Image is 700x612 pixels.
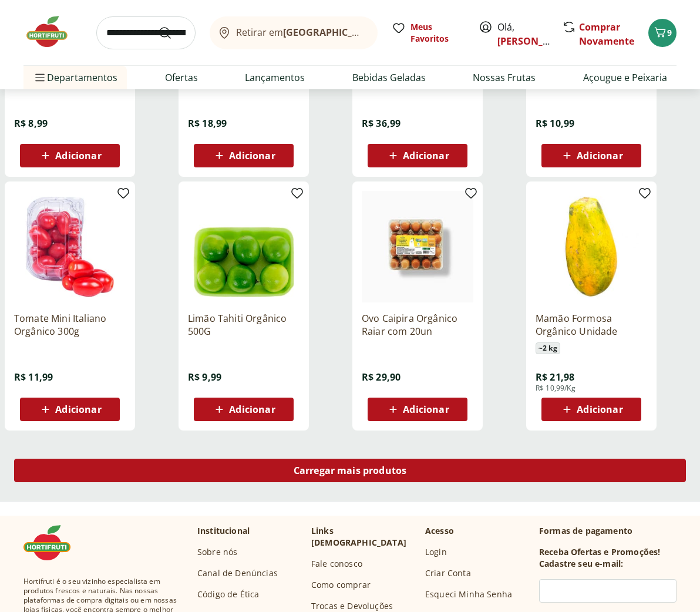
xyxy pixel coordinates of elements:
[55,151,101,160] span: Adicionar
[188,191,299,302] img: Limão Tahiti Orgânico 500G
[294,466,407,475] span: Carregar mais produtos
[14,459,686,487] a: Carregar mais produtos
[20,398,120,421] button: Adicionar
[497,35,574,48] a: [PERSON_NAME]
[536,342,560,354] span: ~ 2 kg
[188,117,227,130] span: R$ 18,99
[20,144,120,167] button: Adicionar
[283,26,481,39] b: [GEOGRAPHIC_DATA]/[GEOGRAPHIC_DATA]
[536,312,647,338] a: Mamão Formosa Orgânico Unidade
[425,589,512,600] a: Esqueci Minha Senha
[229,405,275,414] span: Adicionar
[577,151,622,160] span: Adicionar
[425,525,454,537] p: Acesso
[197,589,259,600] a: Código de Ética
[667,27,672,38] span: 9
[236,27,366,38] span: Retirar em
[197,546,237,558] a: Sobre nós
[539,558,623,570] h3: Cadastre seu e-mail:
[362,117,401,130] span: R$ 36,99
[473,70,536,85] a: Nossas Frutas
[497,20,550,48] span: Olá,
[23,14,82,49] img: Hortifruti
[368,144,467,167] button: Adicionar
[33,63,47,92] button: Menu
[188,371,221,384] span: R$ 9,99
[362,312,473,338] a: Ovo Caipira Orgânico Raiar com 20un
[541,398,641,421] button: Adicionar
[245,70,305,85] a: Lançamentos
[648,19,677,47] button: Carrinho
[197,567,278,579] a: Canal de Denúncias
[311,558,362,570] a: Fale conosco
[536,371,574,384] span: R$ 21,98
[410,21,465,45] span: Meus Favoritos
[425,567,471,579] a: Criar Conta
[311,579,371,591] a: Como comprar
[33,63,117,92] span: Departamentos
[194,398,294,421] button: Adicionar
[194,144,294,167] button: Adicionar
[352,70,426,85] a: Bebidas Geladas
[96,16,196,49] input: search
[55,405,101,414] span: Adicionar
[539,525,677,537] p: Formas de pagamento
[403,405,449,414] span: Adicionar
[362,191,473,302] img: Ovo Caipira Orgânico Raiar com 20un
[188,312,299,338] a: Limão Tahiti Orgânico 500G
[536,384,576,393] span: R$ 10,99/Kg
[14,117,48,130] span: R$ 8,99
[577,405,622,414] span: Adicionar
[583,70,667,85] a: Açougue e Peixaria
[368,398,467,421] button: Adicionar
[197,525,250,537] p: Institucional
[165,70,198,85] a: Ofertas
[403,151,449,160] span: Adicionar
[392,21,465,45] a: Meus Favoritos
[425,546,447,558] a: Login
[229,151,275,160] span: Adicionar
[541,144,641,167] button: Adicionar
[579,21,634,48] a: Comprar Novamente
[539,546,660,558] h3: Receba Ofertas e Promoções!
[311,600,393,612] a: Trocas e Devoluções
[362,371,401,384] span: R$ 29,90
[536,191,647,302] img: Mamão Formosa Orgânico Unidade
[158,26,186,40] button: Submit Search
[14,371,53,384] span: R$ 11,99
[14,312,126,338] a: Tomate Mini Italiano Orgânico 300g
[210,16,378,49] button: Retirar em[GEOGRAPHIC_DATA]/[GEOGRAPHIC_DATA]
[23,525,82,560] img: Hortifruti
[536,117,574,130] span: R$ 10,99
[14,191,126,302] img: Tomate Mini Italiano Orgânico 300g
[311,525,416,549] p: Links [DEMOGRAPHIC_DATA]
